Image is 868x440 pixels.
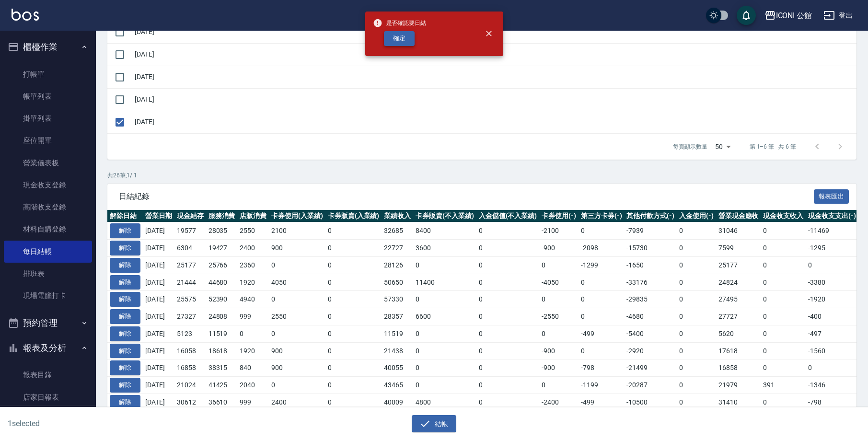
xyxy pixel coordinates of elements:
td: 27327 [174,308,206,325]
td: -1299 [579,256,625,274]
td: 0 [761,308,806,325]
a: 報表匯出 [814,191,849,200]
td: 0 [579,308,625,325]
td: 11519 [206,325,238,342]
td: 36610 [206,394,238,411]
td: 999 [237,308,269,325]
td: 40009 [382,394,413,411]
button: 確定 [384,31,415,46]
td: 0 [413,359,476,377]
td: 21444 [174,274,206,291]
td: [DATE] [143,325,174,342]
td: -2550 [539,308,579,325]
td: 0 [761,394,806,411]
td: 32685 [382,222,413,240]
td: 0 [269,291,325,308]
td: 7599 [716,240,761,257]
td: 0 [476,342,540,359]
td: 0 [761,325,806,342]
td: 840 [237,359,269,377]
td: -2100 [539,222,579,240]
td: 41425 [206,377,238,394]
td: -1920 [806,291,858,308]
td: 21438 [382,342,413,359]
td: 50650 [382,274,413,291]
td: 3600 [413,240,476,257]
td: 0 [325,291,382,308]
td: [DATE] [143,394,174,411]
td: 8400 [413,222,476,240]
td: -20287 [624,377,677,394]
td: 0 [677,359,716,377]
td: -2098 [579,240,625,257]
td: 0 [413,325,476,342]
td: 25766 [206,256,238,274]
td: 0 [579,274,625,291]
td: 0 [325,240,382,257]
button: 解除 [110,326,140,341]
a: 現場電腦打卡 [4,285,92,307]
td: 16058 [174,342,206,359]
td: 0 [476,394,540,411]
button: 解除 [110,241,140,255]
a: 店家日報表 [4,386,92,408]
p: 每頁顯示數量 [673,142,707,151]
td: 19427 [206,240,238,257]
td: [DATE] [132,43,856,66]
td: 21979 [716,377,761,394]
td: 0 [677,256,716,274]
td: -10500 [624,394,677,411]
td: -1295 [806,240,858,257]
td: 25575 [174,291,206,308]
td: 2360 [237,256,269,274]
button: ICONI 公館 [761,6,816,25]
td: 17618 [716,342,761,359]
td: 0 [325,308,382,325]
a: 每日結帳 [4,241,92,263]
th: 卡券使用(-) [539,210,579,222]
td: 0 [269,377,325,394]
td: 25177 [174,256,206,274]
td: 0 [761,222,806,240]
th: 業績收入 [382,210,413,222]
button: 解除 [110,309,140,324]
td: 1920 [237,274,269,291]
td: 2550 [269,308,325,325]
td: 43465 [382,377,413,394]
td: -21499 [624,359,677,377]
th: 現金收支收入 [761,210,806,222]
td: 28126 [382,256,413,274]
td: 31046 [716,222,761,240]
td: 391 [761,377,806,394]
td: 0 [413,342,476,359]
td: 27495 [716,291,761,308]
td: 0 [269,256,325,274]
td: 24824 [716,274,761,291]
td: 0 [677,325,716,342]
td: 5620 [716,325,761,342]
td: 25177 [716,256,761,274]
th: 卡券販賣(不入業績) [413,210,476,222]
th: 解除日結 [107,210,143,222]
td: -1199 [579,377,625,394]
button: 解除 [110,223,140,238]
td: 999 [237,394,269,411]
td: 16858 [716,359,761,377]
td: 2550 [237,222,269,240]
td: 19577 [174,222,206,240]
button: 解除 [110,292,140,307]
td: -5400 [624,325,677,342]
button: 結帳 [412,415,456,433]
a: 營業儀表板 [4,152,92,174]
td: 0 [539,256,579,274]
td: 0 [325,377,382,394]
a: 帳單列表 [4,85,92,107]
a: 座位開單 [4,129,92,151]
td: -497 [806,325,858,342]
td: 28035 [206,222,238,240]
td: -1650 [624,256,677,274]
th: 店販消費 [237,210,269,222]
td: -400 [806,308,858,325]
td: [DATE] [132,111,856,133]
td: -2400 [539,394,579,411]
